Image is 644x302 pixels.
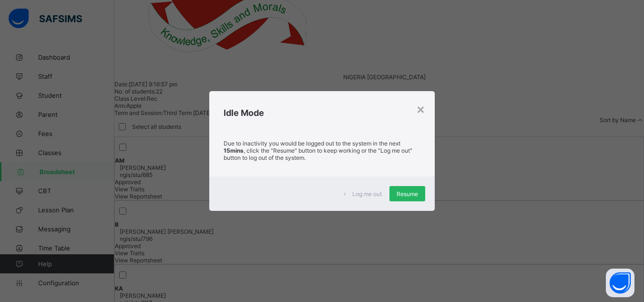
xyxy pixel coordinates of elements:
[397,190,418,198] span: Resume
[224,108,420,118] h2: Idle Mode
[224,147,244,154] strong: 15mins
[416,101,425,117] div: ×
[606,269,634,297] button: Open asap
[224,140,420,161] p: Due to inactivity you would be logged out to the system in the next , click the "Resume" button t...
[352,190,382,198] span: Log me out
